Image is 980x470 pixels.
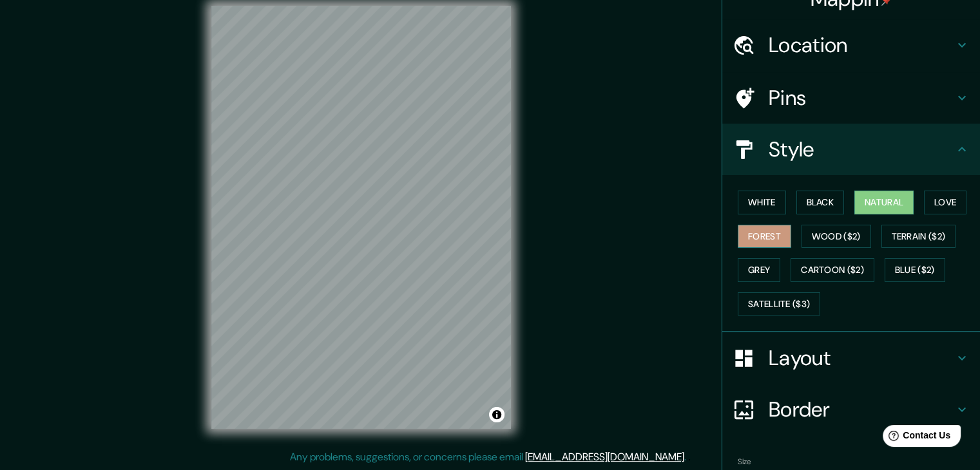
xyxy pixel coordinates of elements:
[769,85,954,111] h4: Pins
[802,225,871,249] button: Wood ($2)
[769,345,954,371] h4: Layout
[722,72,980,124] div: Pins
[738,191,786,214] button: White
[881,225,956,249] button: Terrain ($2)
[791,258,874,282] button: Cartoon ($2)
[722,19,980,71] div: Location
[722,384,980,435] div: Border
[525,450,684,464] a: [EMAIL_ADDRESS][DOMAIN_NAME]
[885,258,945,282] button: Blue ($2)
[738,456,751,467] label: Size
[686,449,688,465] div: .
[688,449,691,465] div: .
[769,397,954,422] h4: Border
[769,136,954,162] h4: Style
[769,32,954,58] h4: Location
[489,407,504,422] button: Toggle attribution
[722,124,980,175] div: Style
[211,6,511,429] canvas: Map
[290,449,686,465] p: Any problems, suggestions, or concerns please email .
[738,292,820,316] button: Satellite ($3)
[854,191,914,214] button: Natural
[738,225,791,249] button: Forest
[738,258,780,282] button: Grey
[865,420,966,456] iframe: Help widget launcher
[796,191,845,214] button: Black
[722,332,980,384] div: Layout
[924,191,966,214] button: Love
